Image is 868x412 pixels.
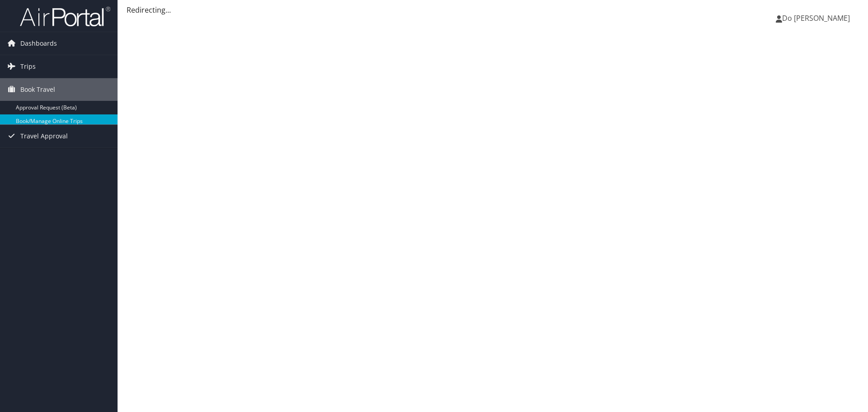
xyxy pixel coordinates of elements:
[20,32,57,55] span: Dashboards
[127,5,859,15] div: Redirecting...
[776,5,859,32] a: Do [PERSON_NAME]
[20,6,110,27] img: airportal-logo.png
[20,55,36,78] span: Trips
[20,125,68,147] span: Travel Approval
[20,78,55,101] span: Book Travel
[782,13,850,23] span: Do [PERSON_NAME]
